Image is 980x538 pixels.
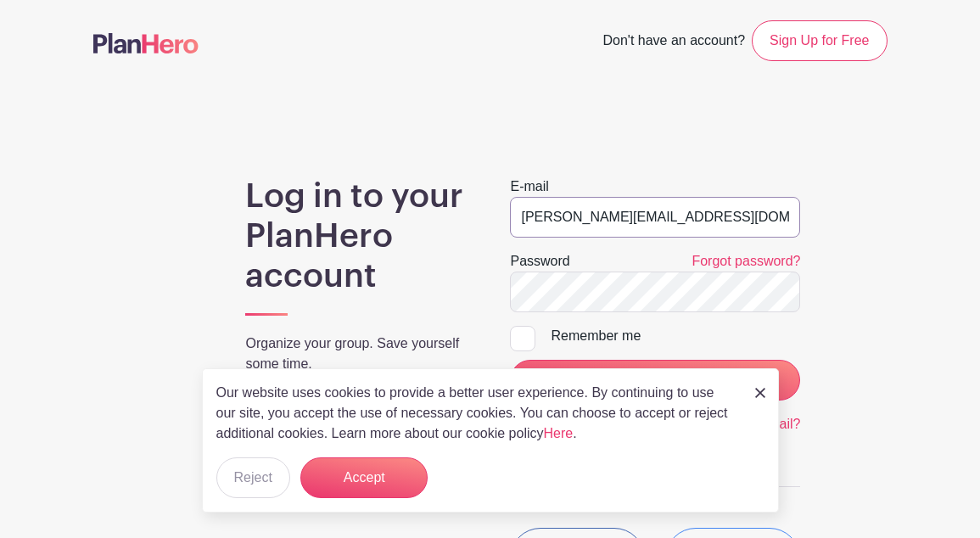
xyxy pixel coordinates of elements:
[510,360,800,401] input: LOG IN
[510,177,548,197] label: E-mail
[510,251,569,272] label: Password
[602,24,745,61] span: Don't have an account?
[752,20,887,61] a: Sign Up for Free
[93,33,199,53] img: logo-507f7623f17ff9eddc593b1ce0a138ce2505c220e1c5a4e2b4648c50719b7d32.svg
[216,457,290,498] button: Reject
[216,383,737,444] p: Our website uses cookies to provide a better user experience. By continuing to use our site, you ...
[551,326,800,346] div: Remember me
[245,333,469,374] p: Organize your group. Save yourself some time.
[300,457,428,498] button: Accept
[510,197,800,238] input: e.g. julie@eventco.com
[245,177,469,297] h1: Log in to your PlanHero account
[544,426,574,440] a: Here
[692,254,800,268] a: Forgot password?
[755,388,765,398] img: close_button-5f87c8562297e5c2d7936805f587ecaba9071eb48480494691a3f1689db116b3.svg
